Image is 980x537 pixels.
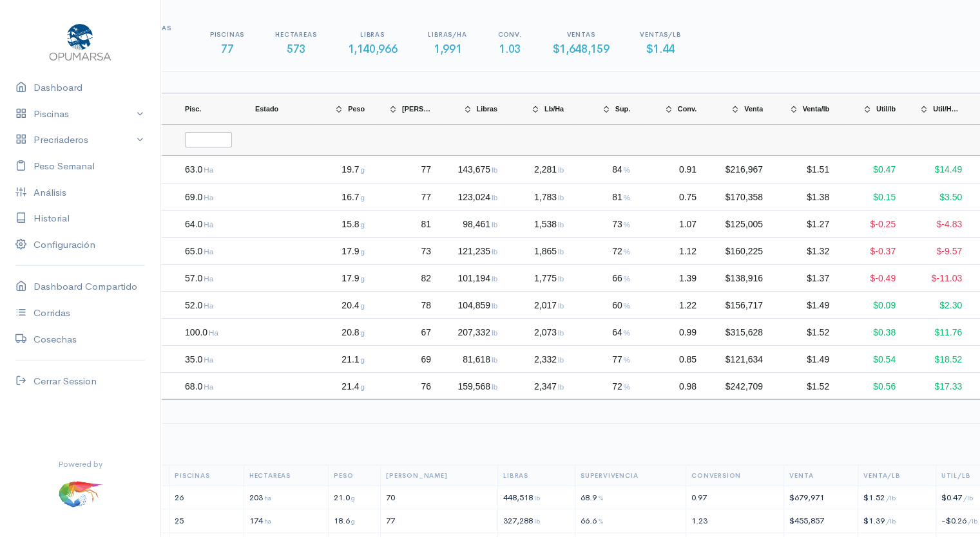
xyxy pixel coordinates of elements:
[934,381,962,391] span: $17.33
[477,105,498,113] span: Libras
[686,465,784,485] th: Conversion
[255,105,278,113] span: Estado
[784,509,858,533] td: $455,857
[870,219,896,229] span: $-0.25
[492,328,497,337] span: lb
[340,164,365,174] span: 19.7
[185,132,232,147] input: Pisc. Filter Input
[456,300,497,310] span: 104,859
[185,273,213,283] span: 57.0
[858,485,936,509] td: $1.52
[936,246,962,256] span: $-9.57
[204,274,213,283] span: Ha
[807,327,829,337] span: $1.52
[421,381,431,391] span: 76
[461,354,497,364] span: 81,618
[275,44,316,56] h3: 573
[624,301,630,310] span: %
[461,219,497,229] span: 98,461
[725,273,763,283] span: $138,916
[624,165,630,174] span: %
[329,465,381,485] th: Peso
[421,219,431,229] span: 81
[807,300,829,310] span: $1.49
[725,164,763,174] span: $216,967
[498,509,575,533] td: 327,288
[492,382,497,391] span: lb
[598,493,604,502] span: %
[968,516,977,525] span: /lb
[873,164,896,174] span: $0.47
[169,485,244,509] td: 26
[421,327,431,337] span: 67
[807,164,829,174] span: $1.51
[456,164,497,174] span: 143,675
[553,42,560,56] span: $
[679,381,697,391] span: 0.98
[611,164,630,174] span: 84
[264,516,271,525] span: ha
[807,273,829,283] span: $1.37
[624,220,630,229] span: %
[204,301,213,310] span: Ha
[492,193,497,202] span: lb
[492,355,497,364] span: lb
[210,44,244,56] h3: 77
[575,485,686,509] td: 68.9
[534,493,540,502] span: lb
[575,465,686,485] th: Supervivencia
[169,509,244,533] td: 25
[725,246,763,256] span: $160,225
[624,355,630,364] span: %
[558,274,564,283] span: lb
[679,164,697,174] span: 0.91
[725,192,763,202] span: $170,358
[340,246,365,256] span: 17.9
[679,300,697,310] span: 1.22
[421,246,431,256] span: 73
[936,219,962,229] span: $-4.83
[624,328,630,337] span: %
[421,273,431,283] span: 82
[533,192,564,202] span: 1,783
[725,381,763,391] span: $242,709
[615,105,630,113] span: Sup.
[611,300,630,310] span: 60
[185,105,201,113] span: Pisc.
[611,354,630,364] span: 77
[533,327,564,337] span: 2,073
[46,21,114,62] img: Opumarsa
[598,516,604,525] span: %
[361,328,365,337] span: g
[934,354,962,364] span: $18.52
[679,327,697,337] span: 0.99
[534,516,540,525] span: lb
[348,105,365,113] span: Peso
[169,465,244,485] th: Piscinas
[679,273,697,283] span: 1.39
[185,354,213,364] span: 35.0
[558,220,564,229] span: lb
[646,42,653,56] span: $
[611,219,630,229] span: 73
[533,381,564,391] span: 2,347
[624,274,630,283] span: %
[553,31,610,38] h6: Ventas
[275,31,316,38] h6: Hectareas
[361,247,365,256] span: g
[340,219,365,229] span: 15.8
[934,164,962,174] span: $14.49
[611,246,630,256] span: 72
[807,219,829,229] span: $1.27
[611,327,630,337] span: 64
[185,327,218,337] span: 100.0
[210,31,244,38] h6: Piscinas
[873,192,896,202] span: $0.15
[679,246,697,256] span: 1.12
[784,485,858,509] td: $679,971
[873,327,896,337] span: $0.38
[456,381,497,391] span: 159,568
[492,220,497,229] span: lb
[361,301,365,310] span: g
[421,354,431,364] span: 69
